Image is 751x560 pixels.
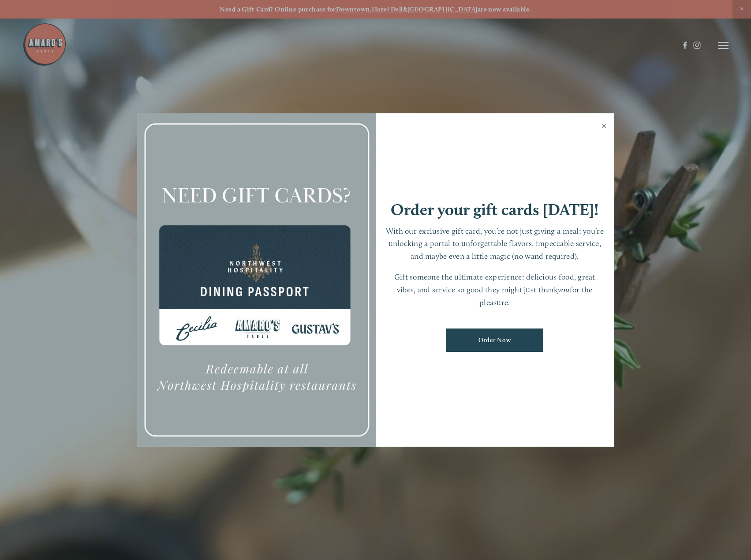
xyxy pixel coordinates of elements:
h1: Order your gift cards [DATE]! [391,202,599,218]
p: Gift someone the ultimate experience: delicious food, great vibes, and service so good they might... [385,271,605,309]
a: Close [595,115,613,139]
p: With our exclusive gift card, you’re not just giving a meal; you’re unlocking a portal to unforge... [385,225,605,263]
a: Order Now [446,329,543,352]
em: you [558,285,570,294]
